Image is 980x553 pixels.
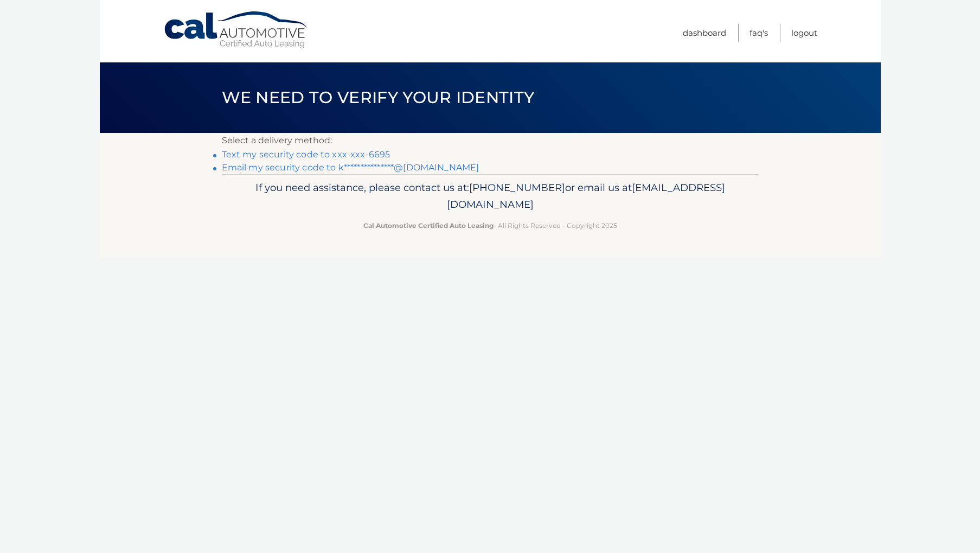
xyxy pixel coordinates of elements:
p: If you need assistance, please contact us at: or email us at [229,179,752,214]
span: [PHONE_NUMBER] [469,181,565,194]
span: We need to verify your identity [222,87,535,107]
a: FAQ's [750,24,768,42]
p: Select a delivery method: [222,133,759,148]
a: Cal Automotive [163,11,310,49]
strong: Cal Automotive Certified Auto Leasing [363,221,494,230]
p: - All Rights Reserved - Copyright 2025 [229,220,752,231]
a: Logout [791,24,817,42]
a: Text my security code to xxx-xxx-6695 [222,149,390,160]
a: Dashboard [683,24,726,42]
